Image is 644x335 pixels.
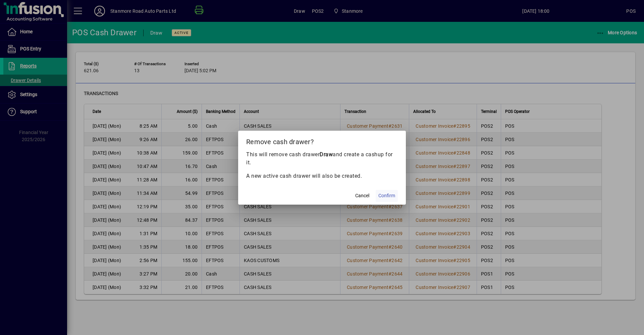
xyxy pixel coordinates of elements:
[355,192,369,199] span: Cancel
[238,131,406,150] h2: Remove cash drawer?
[376,190,398,202] button: Confirm
[378,192,395,199] span: Confirm
[352,190,373,202] button: Cancel
[320,151,333,158] b: Draw
[246,172,398,180] p: A new active cash drawer will also be created.
[246,151,398,167] p: This will remove cash drawer and create a cashup for it.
